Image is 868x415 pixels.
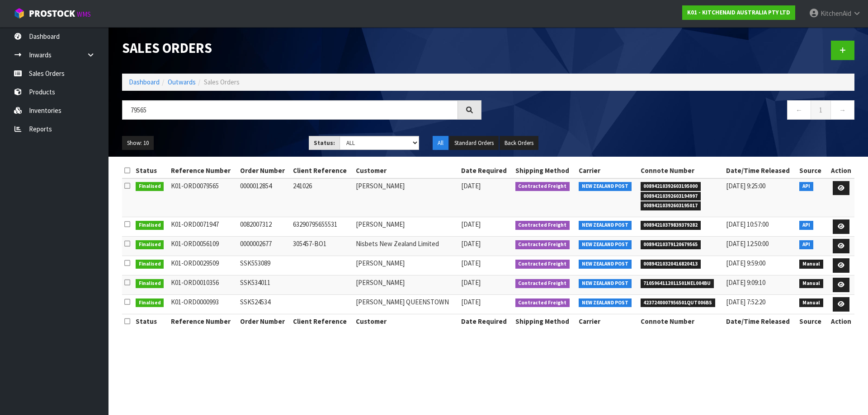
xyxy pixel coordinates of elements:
span: [DATE] 7:52:20 [726,298,765,306]
span: Finalised [136,279,164,288]
th: Connote Number [638,163,724,178]
td: SSK524534 [238,295,291,314]
button: Standard Orders [449,136,499,150]
span: API [799,221,813,230]
th: Connote Number [638,314,724,328]
th: Carrier [576,314,638,328]
td: [PERSON_NAME] [354,178,459,217]
a: ← [787,100,811,120]
th: Date Required [459,163,513,178]
td: 241026 [291,178,354,217]
span: 4237240007956501QUT006BS [641,298,716,308]
input: Search sales orders [122,100,458,120]
span: 00894210392603194997 [641,192,701,201]
span: Contracted Freight [515,279,570,288]
span: NEW ZEALAND POST [579,279,632,288]
th: Client Reference [291,163,354,178]
strong: K01 - KITCHENAID AUSTRALIA PTY LTD [687,9,790,16]
span: [DATE] [461,220,481,228]
img: cube-alt.png [14,8,25,19]
span: [DATE] [461,239,481,248]
th: Customer [354,314,459,328]
th: Status [133,314,169,328]
td: K01-ORD0000993 [169,295,238,314]
span: Finalised [136,240,164,249]
th: Source [797,163,827,178]
a: Outwards [168,78,196,86]
th: Source [797,314,827,328]
button: Show: 10 [122,136,154,150]
th: Shipping Method [513,314,577,328]
span: [DATE] 9:59:00 [726,259,765,267]
span: Finalised [136,260,164,269]
th: Carrier [576,163,638,178]
td: [PERSON_NAME] [354,256,459,275]
span: Manual [799,279,823,288]
span: 00894210392603195000 [641,182,701,191]
th: Shipping Method [513,163,577,178]
span: Contracted Freight [515,298,570,308]
span: NEW ZEALAND POST [579,240,632,249]
th: Date Required [459,314,513,328]
td: 0082007312 [238,217,291,237]
small: WMS [77,10,91,19]
td: K01-ORD0079565 [169,178,238,217]
th: Date/Time Released [724,163,797,178]
span: [DATE] 12:50:00 [726,239,769,248]
span: 00894210379120679565 [641,240,701,249]
span: Manual [799,260,823,269]
span: Finalised [136,221,164,230]
th: Order Number [238,314,291,328]
td: K01-ORD0010356 [169,275,238,295]
span: [DATE] [461,182,481,190]
span: API [799,240,813,249]
span: Finalised [136,182,164,191]
span: Manual [799,298,823,308]
th: Status [133,163,169,178]
th: Action [828,314,854,328]
th: Client Reference [291,314,354,328]
span: Finalised [136,298,164,308]
th: Date/Time Released [724,314,797,328]
td: K01-ORD0056109 [169,237,238,256]
th: Customer [354,163,459,178]
span: 00894210320416820413 [641,260,701,269]
span: Contracted Freight [515,182,570,191]
nav: Page navigation [495,100,854,122]
span: Contracted Freight [515,221,570,230]
td: 63290795655531 [291,217,354,237]
span: [DATE] 10:57:00 [726,220,769,228]
span: API [799,182,813,191]
th: Reference Number [169,163,238,178]
button: All [433,136,448,150]
span: NEW ZEALAND POST [579,182,632,191]
span: [DATE] 9:09:10 [726,278,765,287]
td: SSK534011 [238,275,291,295]
span: 00894210392603195017 [641,201,701,210]
td: K01-ORD0029509 [169,256,238,275]
span: [DATE] [461,298,481,306]
td: [PERSON_NAME] [354,275,459,295]
td: 0000012854 [238,178,291,217]
td: 0000002677 [238,237,291,256]
span: Contracted Freight [515,260,570,269]
span: NEW ZEALAND POST [579,221,632,230]
span: ProStock [29,8,75,19]
a: 1 [811,100,831,120]
span: [DATE] [461,259,481,267]
span: 7105964112011501NEL004BU [641,279,714,288]
a: → [830,100,854,120]
span: 00894210379839379282 [641,221,701,230]
h1: Sales Orders [122,41,481,56]
strong: Status: [314,139,335,147]
td: Nisbets New Zealand Limited [354,237,459,256]
th: Reference Number [169,314,238,328]
span: Sales Orders [204,78,240,86]
span: Contracted Freight [515,240,570,249]
td: 305457-BO1 [291,237,354,256]
span: NEW ZEALAND POST [579,260,632,269]
a: Dashboard [129,78,160,86]
td: [PERSON_NAME] [354,217,459,237]
span: NEW ZEALAND POST [579,298,632,308]
td: [PERSON_NAME] QUEENSTOWN [354,295,459,314]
